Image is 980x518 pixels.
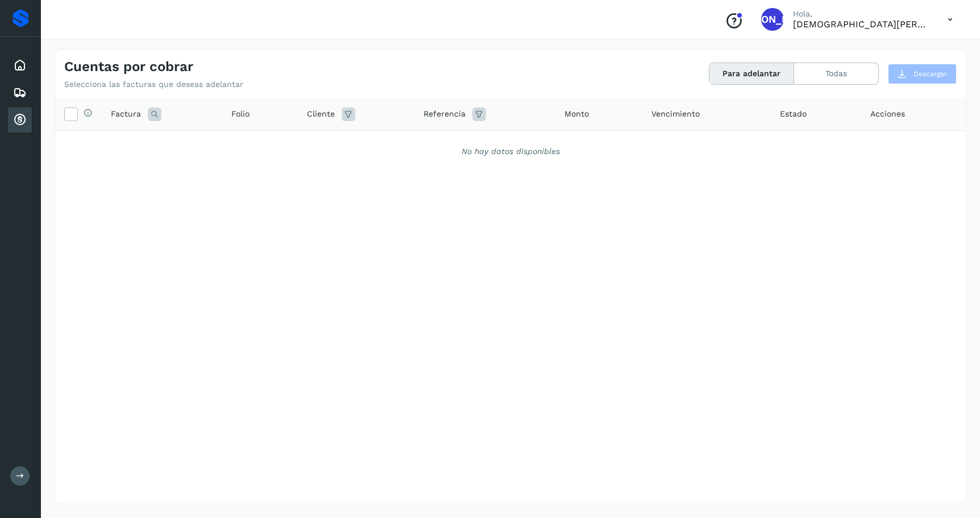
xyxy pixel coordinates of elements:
[709,63,794,84] button: Para adelantar
[307,108,335,120] span: Cliente
[913,69,947,79] span: Descargar
[64,80,243,89] p: Selecciona las facturas que deseas adelantar
[64,59,193,75] h4: Cuentas por cobrar
[793,9,929,19] p: Hola,
[651,108,700,120] span: Vencimiento
[70,146,951,158] div: No hay datos disponibles
[794,63,878,84] button: Todas
[111,108,141,120] span: Factura
[423,108,466,120] span: Referencia
[8,53,32,78] div: Inicio
[793,19,929,30] p: Jesus Alberto Altamirano Alvarez
[231,108,250,120] span: Folio
[870,108,905,120] span: Acciones
[8,80,32,105] div: Embarques
[888,64,957,84] button: Descargar
[780,108,807,120] span: Estado
[564,108,589,120] span: Monto
[8,107,32,132] div: Cuentas por cobrar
